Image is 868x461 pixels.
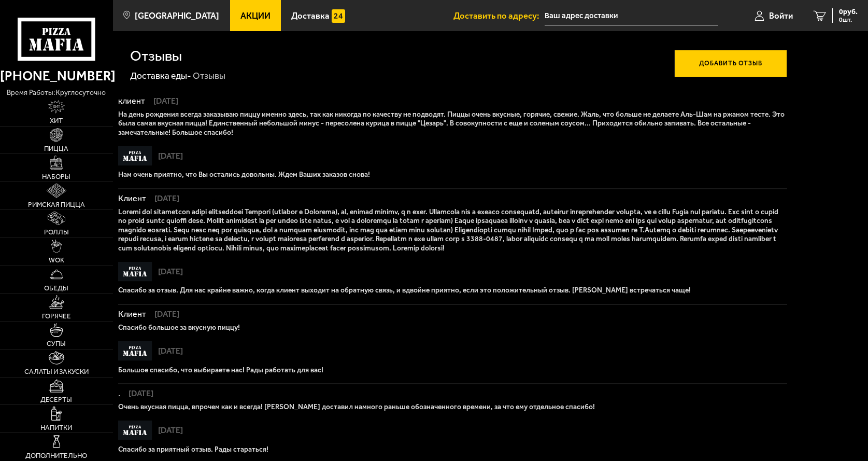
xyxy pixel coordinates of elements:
p: Спасибо большое за вкусную пиццу! [118,323,788,332]
a: Доставка еды- [130,71,191,81]
p: Нам очень приятно, что Вы остались довольны. Ждем Ваших заказов снова! [118,170,788,179]
span: Войти [769,11,793,20]
span: 0 шт. [839,17,858,23]
span: Доставить по адресу: [453,11,545,20]
span: Салаты и закуски [24,368,89,375]
span: Супы [47,340,66,347]
span: [DATE] [152,268,183,276]
span: [DATE] [152,152,183,160]
p: Loremi dol sitametcon adipi elitseddoei Tempori (utlabor e Dolorema), al, enimad minimv, q n exer... [118,207,788,253]
span: WOK [49,257,64,263]
span: [DATE] [123,389,153,398]
h1: Отзывы [130,49,182,63]
span: Напитки [40,424,72,431]
span: Обеды [44,285,68,291]
span: [GEOGRAPHIC_DATA] [135,11,219,20]
span: Хит [50,117,63,124]
p: Спасибо за приятный отзыв. Рады стараться! [118,445,788,454]
input: Ваш адрес доставки [545,6,718,25]
span: Клиент [118,310,149,318]
span: Доставка [291,11,330,20]
span: [DATE] [149,194,179,203]
span: [DATE] [152,426,183,435]
p: Большое спасибо, что выбираете нас! Рады работать для вас! [118,366,788,374]
p: На день рождения всегда заказываю пиццу именно здесь, так как никогда по качеству не подводят. Пи... [118,110,788,137]
span: Пицца [44,145,68,152]
span: Горячее [42,313,71,319]
span: . [118,389,123,398]
span: Роллы [44,229,69,235]
span: Десерты [40,396,72,403]
div: Отзывы [193,70,225,82]
p: Спасибо за отзыв. Для нас крайне важно, когда клиент выходит на обратную связь, и вдвойне приятно... [118,286,788,295]
span: Акции [240,11,271,20]
span: Римская пицца [28,201,85,208]
p: Очень вкусная пицца, впрочем как и всегда! [PERSON_NAME] доставил намного раньше обозначенного вр... [118,402,788,411]
span: 0 руб. [839,8,858,16]
span: клиент [118,97,148,105]
img: 15daf4d41897b9f0e9f617042186c801.svg [332,9,345,23]
button: Добавить отзыв [674,50,787,77]
span: [DATE] [149,310,179,318]
span: [DATE] [152,347,183,355]
span: Дополнительно [25,452,87,459]
span: Наборы [42,173,70,180]
span: Клиент [118,194,149,203]
span: [DATE] [148,97,178,105]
